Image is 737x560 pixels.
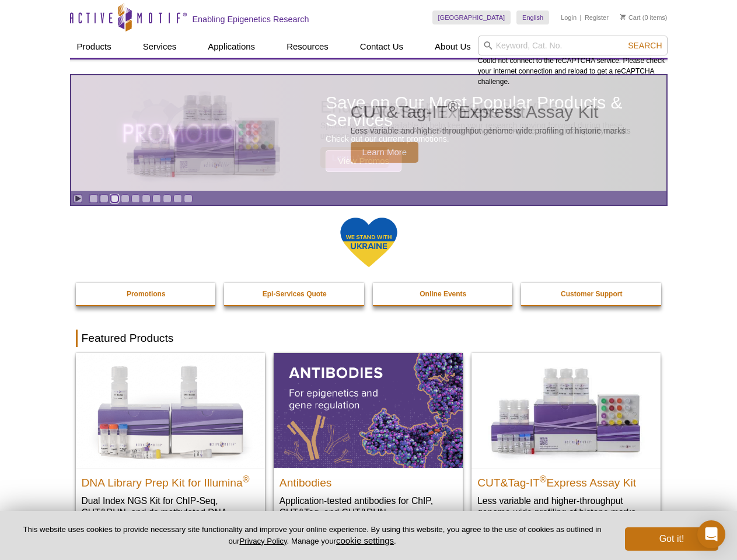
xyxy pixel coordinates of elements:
[173,194,182,203] a: Go to slide 9
[561,13,577,22] a: Login
[121,194,130,203] a: Go to slide 4
[280,36,336,58] a: Resources
[274,353,463,530] a: All Antibodies Antibodies Application-tested antibodies for ChIP, CUT&Tag, and CUT&RUN.
[540,474,547,484] sup: ®
[243,474,250,484] sup: ®
[82,471,259,489] h2: DNA Library Prep Kit for Illumina
[263,290,327,298] strong: Epi-Services Quote
[628,41,662,50] span: Search
[201,36,262,58] a: Applications
[580,10,582,24] li: |
[110,194,119,203] a: Go to slide 3
[697,520,725,548] div: Open Intercom Messenger
[76,330,662,347] h2: Featured Products
[142,194,151,203] a: Go to slide 6
[625,527,718,551] button: Got it!
[76,283,217,305] a: Promotions
[193,14,309,24] h2: Enabling Epigenetics Research
[336,535,394,545] button: cookie settings
[89,194,98,203] a: Go to slide 1
[163,194,172,203] a: Go to slide 8
[477,471,655,489] h2: CUT&Tag-IT Express Assay Kit
[585,13,609,22] a: Register
[477,495,655,519] p: Less variable and higher-throughput genome-wide profiling of histone marks​.
[428,36,478,58] a: About Us
[224,283,365,305] a: Epi-Services Quote
[620,14,626,20] img: Your Cart
[100,194,109,203] a: Go to slide 2
[131,194,140,203] a: Go to slide 5
[471,353,661,530] a: CUT&Tag-IT® Express Assay Kit CUT&Tag-IT®Express Assay Kit Less variable and higher-throughput ge...
[280,495,457,519] p: Application-tested antibodies for ChIP, CUT&Tag, and CUT&RUN.
[280,471,457,489] h2: Antibodies
[353,36,410,58] a: Contact Us
[70,36,118,58] a: Products
[373,283,514,305] a: Online Events
[274,353,463,467] img: All Antibodies
[76,353,265,467] img: DNA Library Prep Kit for Illumina
[420,290,466,298] strong: Online Events
[184,194,193,203] a: Go to slide 10
[471,353,661,467] img: CUT&Tag-IT® Express Assay Kit
[127,290,166,298] strong: Promotions
[136,36,184,58] a: Services
[521,283,662,305] a: Customer Support
[624,40,665,51] button: Search
[516,10,549,24] a: English
[76,353,265,541] a: DNA Library Prep Kit for Illumina DNA Library Prep Kit for Illumina® Dual Index NGS Kit for ChIP-...
[74,194,82,203] a: Toggle autoplay
[478,36,668,87] div: Could not connect to the reCAPTCHA service. Please check your internet connection and reload to g...
[82,495,259,530] p: Dual Index NGS Kit for ChIP-Seq, CUT&RUN, and ds methylated DNA assays.
[478,36,668,55] input: Keyword, Cat. No.
[340,216,398,268] img: We Stand With Ukraine
[152,194,161,203] a: Go to slide 7
[561,290,622,298] strong: Customer Support
[239,537,287,545] a: Privacy Policy
[19,524,606,547] p: This website uses cookies to provide necessary site functionality and improve your online experie...
[432,10,511,24] a: [GEOGRAPHIC_DATA]
[620,13,641,22] a: Cart
[620,10,668,24] li: (0 items)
